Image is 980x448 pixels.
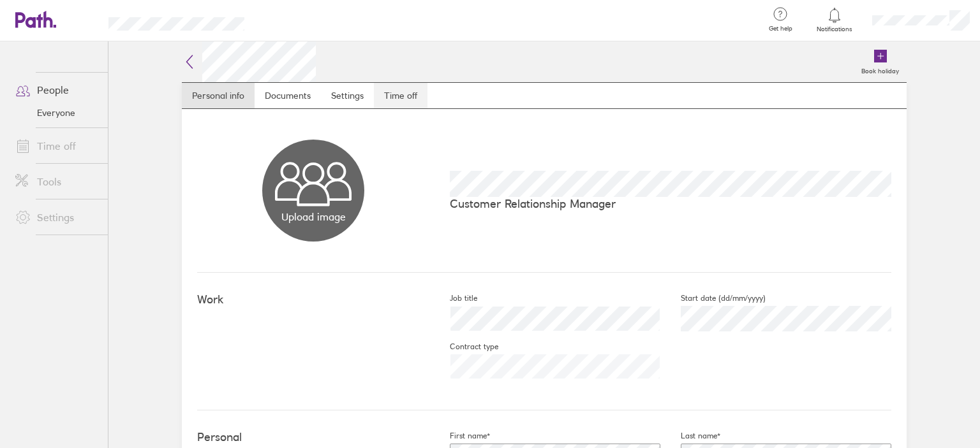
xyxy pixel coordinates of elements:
span: Notifications [814,25,856,33]
a: Documents [255,83,321,108]
a: Settings [5,205,108,230]
a: Settings [321,83,374,108]
a: Time off [5,133,108,159]
label: Last name* [660,431,720,441]
a: Everyone [5,103,108,123]
a: Book holiday [854,41,907,82]
label: Job title [429,293,477,303]
a: Tools [5,169,108,194]
h4: Personal [197,431,429,444]
label: Start date (dd/mm/yyyy) [660,293,766,303]
a: Notifications [814,6,856,33]
span: Get help [760,25,801,33]
a: People [5,77,108,103]
a: Personal info [182,83,255,108]
h4: Work [197,293,429,307]
label: Contract type [429,342,498,352]
a: Time off [374,83,427,108]
label: Book holiday [854,64,907,75]
label: First name* [429,431,490,441]
p: Customer Relationship Manager [450,197,891,210]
